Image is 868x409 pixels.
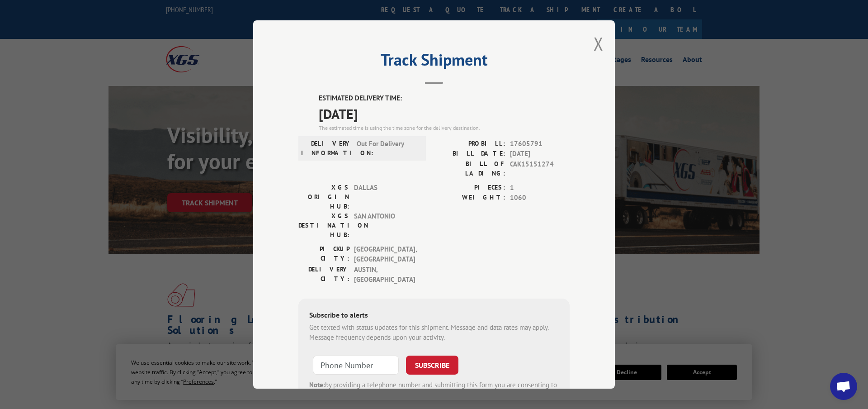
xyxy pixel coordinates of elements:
[434,139,505,149] label: PROBILL:
[313,356,399,375] input: Phone Number
[319,93,570,104] label: ESTIMATED DELIVERY TIME:
[357,139,418,158] span: Out For Delivery
[434,159,505,178] label: BILL OF LADING:
[319,124,570,132] div: The estimated time is using the time zone for the delivery destination.
[434,149,505,159] label: BILL DATE:
[510,149,570,159] span: [DATE]
[406,356,458,375] button: SUBSCRIBE
[298,265,349,285] label: DELIVERY CITY:
[298,53,570,71] h2: Track Shipment
[510,193,570,203] span: 1060
[354,211,415,240] span: SAN ANTONIO
[830,373,857,400] div: Open chat
[354,265,415,285] span: AUSTIN , [GEOGRAPHIC_DATA]
[319,104,570,124] span: [DATE]
[298,183,349,211] label: XGS ORIGIN HUB:
[434,183,505,193] label: PIECES:
[510,139,570,149] span: 17605791
[298,244,349,265] label: PICKUP CITY:
[309,323,559,343] div: Get texted with status updates for this shipment. Message and data rates may apply. Message frequ...
[301,139,352,158] label: DELIVERY INFORMATION:
[298,211,349,240] label: XGS DESTINATION HUB:
[510,183,570,193] span: 1
[354,183,415,211] span: DALLAS
[594,32,604,56] button: Close modal
[510,159,570,178] span: CAK15151274
[354,244,415,265] span: [GEOGRAPHIC_DATA] , [GEOGRAPHIC_DATA]
[309,380,325,389] strong: Note:
[309,309,559,323] div: Subscribe to alerts
[434,193,505,203] label: WEIGHT:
